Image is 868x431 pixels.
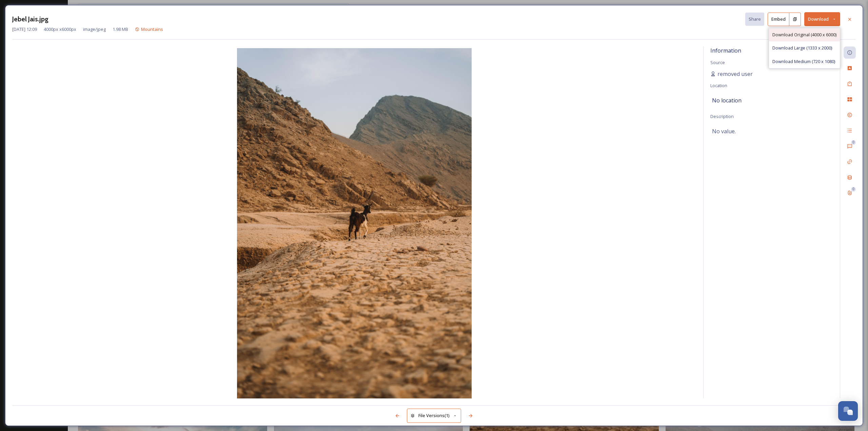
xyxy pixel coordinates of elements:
[44,26,76,33] span: 4000 px x 6000 px
[768,13,789,26] button: Embed
[710,59,725,65] span: Source
[772,32,836,38] span: Download Original (4000 x 6000)
[717,70,753,78] span: removed user
[712,96,742,104] span: No location
[12,14,48,24] h3: Jebel Jais.jpg
[804,12,840,26] button: Download
[12,48,696,400] img: 5C7E8477-1846-4706-833E6D437115F10D.jpg
[838,401,858,421] button: Open Chat
[141,26,163,32] span: Mountains
[772,58,835,65] span: Download Medium (720 x 1080)
[851,140,856,145] div: 0
[710,113,734,119] span: Description
[851,187,856,192] div: 0
[710,47,741,54] span: Information
[12,26,37,33] span: [DATE] 12:09
[772,45,832,51] span: Download Large (1333 x 2000)
[83,26,106,33] span: image/jpeg
[745,13,764,26] button: Share
[113,26,128,33] span: 1.98 MB
[710,82,727,89] span: Location
[407,409,461,423] button: File Versions(1)
[712,127,736,135] span: No value.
